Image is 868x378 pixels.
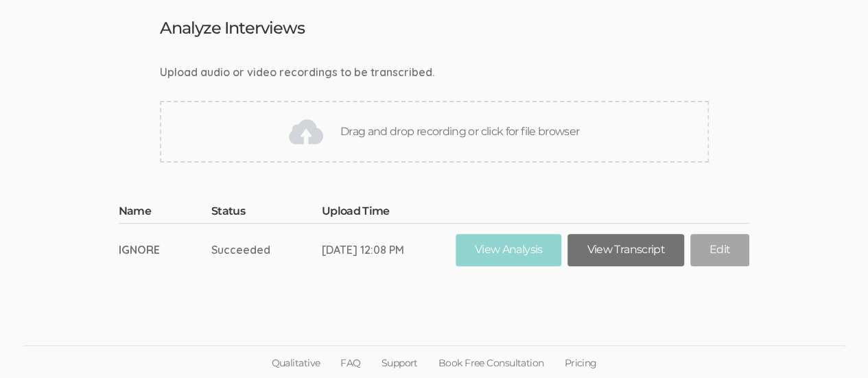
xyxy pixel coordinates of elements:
a: View Analysis [456,234,562,266]
a: View Transcript [567,234,683,266]
td: Succeeded [211,223,322,276]
iframe: Chat Widget [799,312,868,378]
img: Drag and drop recording or click for file browser [289,115,323,149]
a: Edit [690,234,749,266]
div: Drag and drop recording or click for file browser [160,101,709,163]
td: [DATE] 12:08 PM [322,223,456,276]
div: Upload audio or video recordings to be transcribed. [160,64,709,80]
th: Name [119,204,211,223]
th: Upload Time [322,204,456,223]
td: IGNORE [119,223,211,276]
th: Status [211,204,322,223]
h3: Analyze Interviews [160,19,305,37]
